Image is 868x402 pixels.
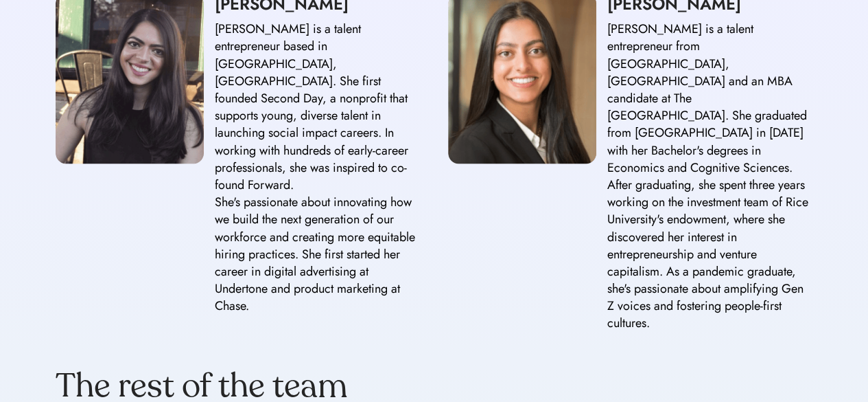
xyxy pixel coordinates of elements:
div: [PERSON_NAME] is a talent entrepreneur from [GEOGRAPHIC_DATA], [GEOGRAPHIC_DATA] and an MBA candi... [607,21,813,332]
div: [PERSON_NAME] is a talent entrepreneur based in [GEOGRAPHIC_DATA], [GEOGRAPHIC_DATA]. She first f... [215,21,421,315]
